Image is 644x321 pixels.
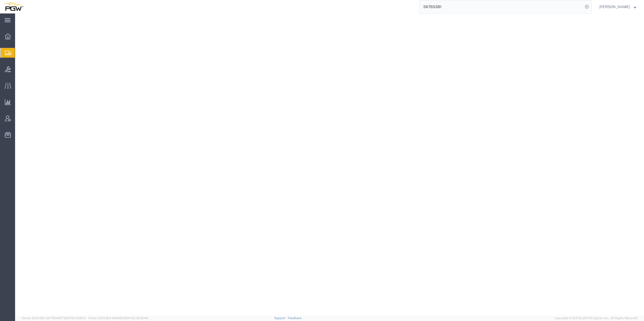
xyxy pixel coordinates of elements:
[65,316,86,320] span: [DATE] 09:51:11
[22,316,86,320] span: Server: 2025.18.0-dd719145275
[88,316,148,320] span: Client: 2025.18.0-9839db4
[599,4,636,10] button: [PERSON_NAME]
[125,316,148,320] span: [DATE] 09:32:48
[419,0,583,13] input: Search for shipment number, reference number
[4,3,23,11] img: logo
[15,13,644,315] iframe: FS Legacy Container
[599,4,630,10] span: Ksenia Gushchina-Kerecz
[274,316,288,320] a: Support
[288,316,302,320] a: Feedback
[555,316,638,320] span: Copyright © [DATE]-[DATE] Agistix Inc., All Rights Reserved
